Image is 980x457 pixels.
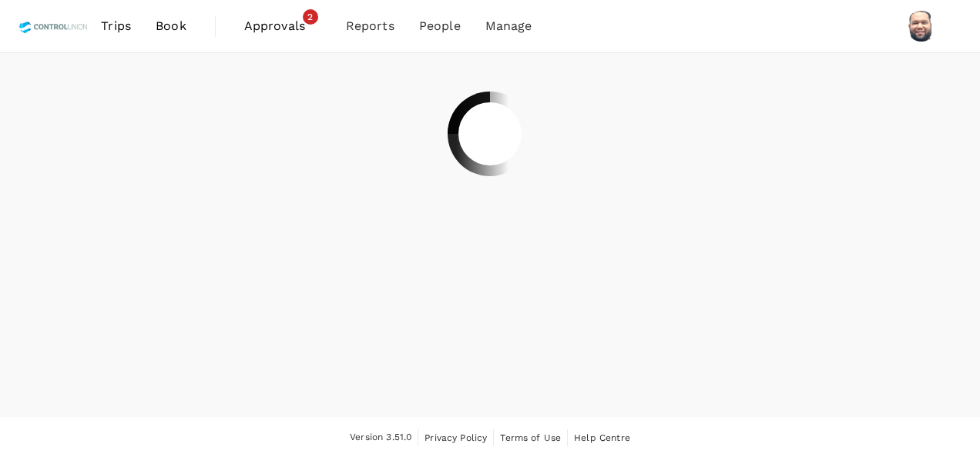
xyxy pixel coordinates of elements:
a: Privacy Policy [425,429,487,446]
img: Control Union Malaysia Sdn. Bhd. [18,9,89,43]
span: Privacy Policy [425,432,487,443]
span: Version 3.51.0 [350,430,411,445]
span: Book [156,17,186,35]
span: Manage [485,17,532,35]
span: Terms of Use [500,432,561,443]
img: Muhammad Hariz Bin Abdul Rahman [906,11,937,42]
a: Help Centre [574,429,630,446]
span: Trips [101,17,131,35]
span: 2 [303,9,318,25]
span: Help Centre [574,432,630,443]
a: Terms of Use [500,429,561,446]
span: Reports [346,17,394,35]
span: Approvals [244,17,321,35]
span: People [419,17,461,35]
